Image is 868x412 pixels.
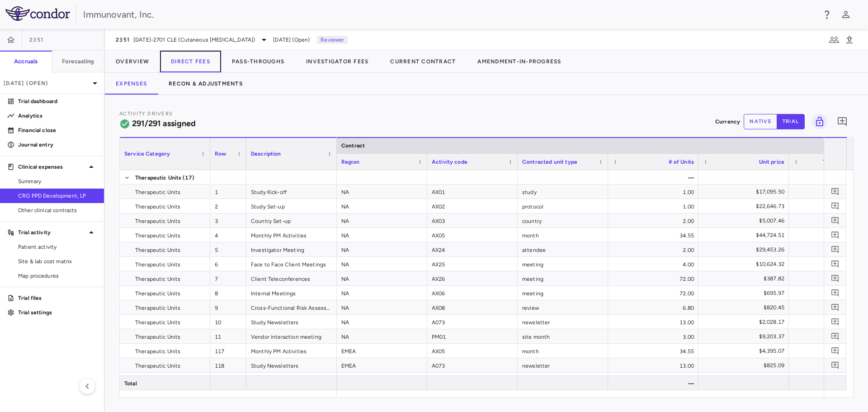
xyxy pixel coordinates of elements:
[246,344,337,358] div: Monthly PM Activities
[829,287,841,299] button: Add comment
[135,359,181,373] span: Therapeutic Units
[518,300,608,314] div: review
[744,114,777,129] button: native
[427,344,518,358] div: AX05
[707,315,784,329] div: $2,028.17
[608,315,698,329] div: 13.00
[707,271,784,286] div: $387.82
[707,185,784,199] div: $17,095.50
[608,199,698,213] div: 1.00
[707,358,784,373] div: $825.09
[119,111,173,117] span: Activity Drivers
[251,151,281,157] span: Description
[427,286,518,300] div: AX06
[829,229,841,241] button: Add comment
[246,199,337,213] div: Study Set-up
[777,114,805,129] button: trial
[518,286,608,300] div: meeting
[467,51,572,72] button: Amendment-In-Progress
[707,329,784,344] div: $9,203.37
[831,202,840,210] svg: Add comment
[829,345,841,357] button: Add comment
[829,316,841,328] button: Add comment
[608,300,698,314] div: 6.80
[427,329,518,343] div: PM01
[831,346,840,355] svg: Add comment
[608,185,698,199] div: 1.00
[829,330,841,342] button: Add comment
[158,73,254,95] button: Recon & Adjustments
[246,257,337,271] div: Face to Face Client Meetings
[62,57,94,66] h6: Forecasting
[715,118,740,126] p: Currency
[183,170,195,185] span: (17)
[707,257,784,271] div: $10,624.32
[427,257,518,271] div: AX25
[246,329,337,343] div: Vendor interaction meeting
[337,329,427,343] div: NA
[608,170,698,184] div: —
[135,373,181,388] span: Therapeutic Units
[246,286,337,300] div: Internal Meetings
[427,358,518,372] div: A073
[246,358,337,372] div: Study Newsletters
[829,185,841,198] button: Add comment
[829,374,841,386] button: Add comment
[14,57,38,66] h6: Accruals
[427,271,518,285] div: AX26
[135,344,181,359] span: Therapeutic Units
[831,187,840,196] svg: Add comment
[215,151,226,157] span: Row
[210,271,246,285] div: 7
[317,36,348,44] p: Reviewer
[105,73,158,95] button: Expenses
[522,159,577,165] span: Contracted unit type
[18,243,97,251] span: Patient activity
[18,272,97,280] span: Map procedures
[427,213,518,227] div: AX03
[160,51,221,72] button: Direct Fees
[608,213,698,227] div: 2.00
[221,51,295,72] button: Pass-Throughs
[608,242,698,256] div: 2.00
[135,272,181,286] span: Therapeutic Units
[669,159,694,165] span: # of Units
[829,214,841,227] button: Add comment
[18,126,97,134] p: Financial close
[707,242,784,257] div: $29,453.26
[831,303,840,312] svg: Add comment
[608,286,698,300] div: 72.00
[246,300,337,314] div: Cross-Functional Risk Assessment - Review
[808,114,827,129] span: Lock grid
[210,315,246,329] div: 10
[18,192,97,200] span: CRO PPD Development, LP
[135,228,181,243] span: Therapeutic Units
[135,286,181,301] span: Therapeutic Units
[518,315,608,329] div: newsletter
[210,242,246,256] div: 5
[135,214,181,228] span: Therapeutic Units
[707,228,784,242] div: $44,724.51
[518,213,608,227] div: country
[210,286,246,300] div: 8
[29,36,43,43] span: 2351
[246,315,337,329] div: Study Newsletters
[379,51,467,72] button: Current Contract
[210,373,246,387] div: 119
[427,199,518,213] div: AX02
[18,228,86,237] p: Trial activity
[831,216,840,225] svg: Add comment
[18,257,97,265] span: Site & lab cost matrix
[210,199,246,213] div: 2
[829,272,841,284] button: Add comment
[831,231,840,239] svg: Add comment
[707,344,784,358] div: $4,395.07
[246,242,337,256] div: Investigator Meeting
[135,315,181,330] span: Therapeutic Units
[246,373,337,387] div: Vendor interaction meeting
[210,300,246,314] div: 9
[831,289,840,297] svg: Add comment
[829,359,841,371] button: Add comment
[831,332,840,341] svg: Add comment
[829,243,841,256] button: Add comment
